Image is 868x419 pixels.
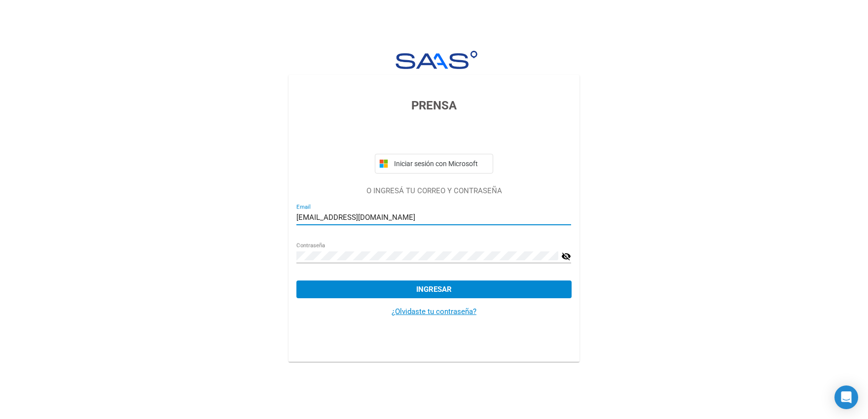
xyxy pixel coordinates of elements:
mat-icon: visibility_off [561,250,571,262]
a: ¿Olvidaste tu contraseña? [392,307,476,316]
h3: PRENSA [296,97,571,114]
button: Iniciar sesión con Microsoft [375,154,493,174]
p: O INGRESÁ TU CORREO Y CONTRASEÑA [296,185,571,197]
div: Open Intercom Messenger [834,385,858,409]
iframe: Botón de Acceder con Google [370,125,498,147]
span: Ingresar [416,285,452,294]
div: Acceder con Google. Se abre en una pestaña nueva [375,125,493,147]
button: Ingresar [296,280,571,298]
span: Iniciar sesión con Microsoft [392,160,489,168]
